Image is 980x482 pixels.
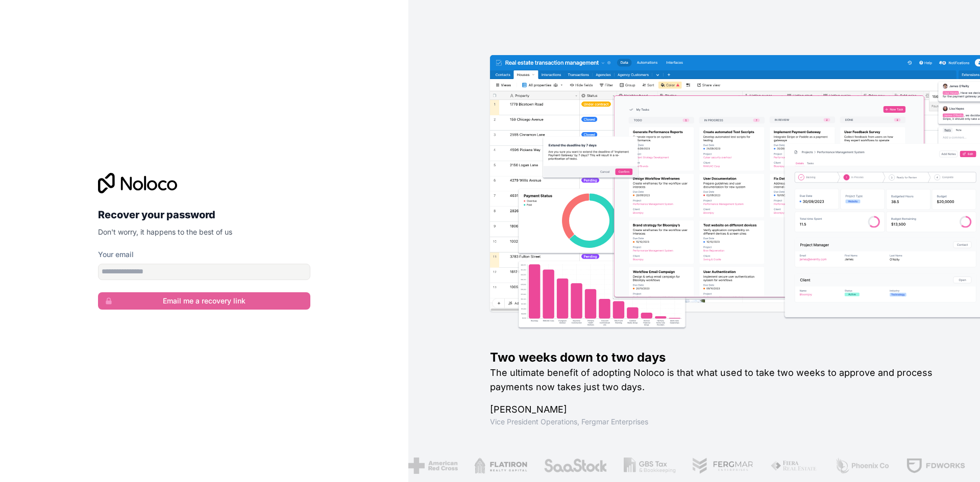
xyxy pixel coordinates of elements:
[828,458,883,474] img: /assets/phoenix-BREaitsQ.png
[98,264,310,280] input: email
[98,292,310,310] button: Email me a recovery link
[536,458,601,474] img: /assets/saastock-C6Zbiodz.png
[764,458,812,474] img: /assets/fiera-fwj2N5v4.png
[98,249,134,260] label: Your email
[468,458,521,474] img: /assets/flatiron-C8eUkumj.png
[98,227,310,237] p: Don't worry, it happens to the best of us
[490,402,947,417] h1: [PERSON_NAME]
[685,458,747,474] img: /assets/fergmar-CudnrXN5.png
[899,458,959,474] img: /assets/fdworks-Bi04fVtw.png
[98,206,310,224] h2: Recover your password
[490,366,947,394] h2: The ultimate benefit of adopting Noloco is that what used to take two weeks to approve and proces...
[402,458,451,474] img: /assets/american-red-cross-BAupjrZR.png
[617,458,669,474] img: /assets/gbstax-C-GtDUiK.png
[490,417,947,427] h1: Vice President Operations , Fergmar Enterprises
[490,349,947,366] h1: Two weeks down to two days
